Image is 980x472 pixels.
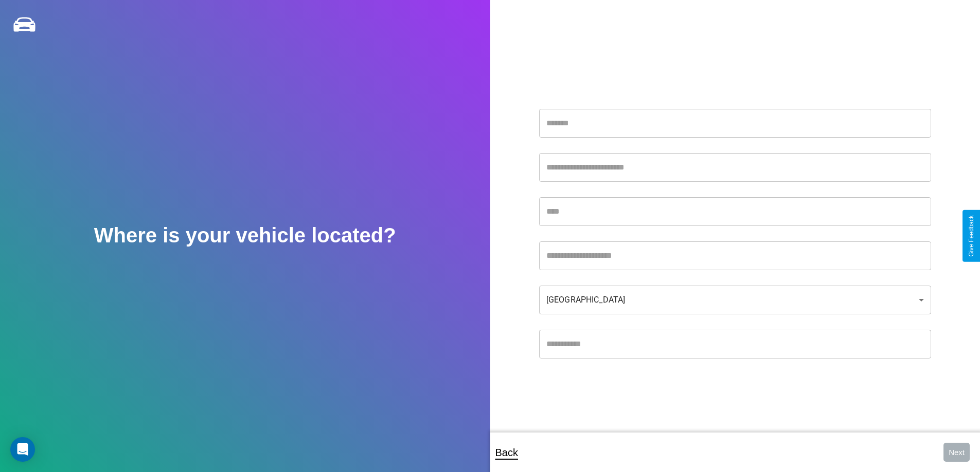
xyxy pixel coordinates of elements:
[943,443,970,462] button: Next
[539,286,931,314] div: [GEOGRAPHIC_DATA]
[495,443,518,462] p: Back
[968,215,975,257] div: Give Feedback
[94,224,396,247] h2: Where is your vehicle located?
[10,437,35,462] div: Open Intercom Messenger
